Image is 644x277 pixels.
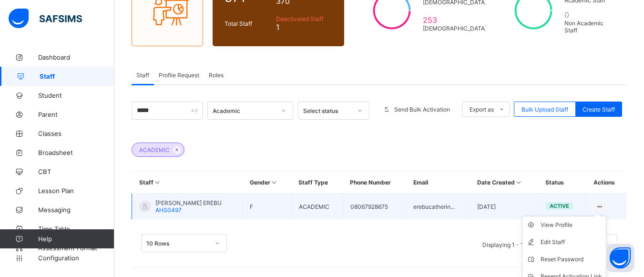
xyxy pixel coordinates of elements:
[541,237,602,247] div: Edit Staff
[606,244,634,272] button: Open asap
[146,240,209,247] div: 10 Rows
[38,168,114,175] span: CBT
[155,199,222,206] span: [PERSON_NAME] EREBU
[243,172,291,194] th: Gender
[423,15,487,25] span: 253
[343,172,406,194] th: Phone Number
[213,107,276,114] div: Academic
[276,15,333,22] span: Deactivated Staff
[470,194,538,220] td: [DATE]
[38,225,114,233] span: Time Table
[394,106,450,113] span: Send Bulk Activation
[541,220,602,230] div: View Profile
[159,72,199,79] span: Profile Request
[38,254,114,262] span: Configuration
[38,235,114,243] span: Help
[209,72,224,79] span: Roles
[343,194,406,220] td: 08067928675
[38,130,114,137] span: Classes
[38,111,114,118] span: Parent
[38,92,114,99] span: Student
[38,53,114,61] span: Dashboard
[38,206,114,214] span: Messaging
[521,106,568,113] span: Bulk Upload Staff
[303,107,352,114] div: Select status
[155,206,182,214] span: AHS0497
[406,194,470,220] td: erebucatherin...
[598,234,617,253] li: 下一页
[538,172,586,194] th: Status
[550,203,569,209] span: active
[564,10,615,20] span: 0
[153,179,162,186] i: Sort in Ascending Order
[406,172,470,194] th: Email
[139,146,170,154] span: ACADEMIC
[470,172,538,194] th: Date Created
[40,72,114,80] span: Staff
[598,234,617,253] button: next page
[291,172,343,194] th: Staff Type
[38,187,114,195] span: Lesson Plan
[423,25,487,32] span: [DEMOGRAPHIC_DATA]
[564,20,615,34] span: Non Academic Staff
[475,234,552,253] li: Displaying 1 - 1 out of 1
[586,172,627,194] th: Actions
[222,18,274,30] div: Total Staff
[541,255,602,264] div: Reset Password
[515,179,523,186] i: Sort in Ascending Order
[9,9,82,29] img: safsims
[38,149,114,156] span: Broadsheet
[276,22,333,32] span: 1
[136,72,149,79] span: Staff
[243,194,291,220] td: F
[470,106,494,113] span: Export as
[132,172,243,194] th: Staff
[583,106,615,113] span: Create Staff
[270,179,278,186] i: Sort in Ascending Order
[291,194,343,220] td: ACADEMIC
